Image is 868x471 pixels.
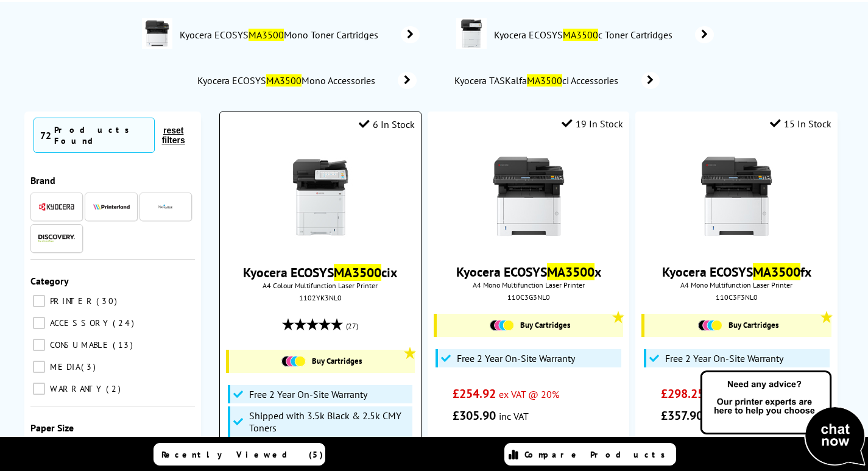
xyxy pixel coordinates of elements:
img: Cartridges [490,320,514,331]
a: Buy Cartridges [235,356,408,367]
a: Kyocera ECOSYSMA3500Mono Accessories [196,72,417,89]
img: Open Live Chat window [697,369,868,469]
img: Kyocera [38,202,75,211]
span: Recently Viewed (5) [161,449,323,460]
span: CONSUMABLE [47,339,111,350]
div: 110C3G3NL0 [437,292,620,302]
img: Printerland [93,204,130,210]
mark: MA3500 [266,74,302,87]
span: WARRANTY [47,383,105,394]
a: Recently Viewed (5) [153,443,325,466]
mark: MA3500 [334,264,381,281]
span: Kyocera ECOSYS Mono Accessories [196,74,379,87]
a: Kyocera ECOSYSMA3500fx [662,263,811,280]
span: 13 [113,339,136,350]
span: Brand [30,174,55,186]
img: Cartridges [281,356,306,367]
input: PRINTER 30 [33,295,45,307]
mark: MA3500 [563,29,598,41]
span: 72 [40,129,51,141]
a: Kyocera ECOSYSMA3500x [456,263,601,280]
input: MEDIA 3 [33,361,45,373]
a: Kyocera ECOSYSMA3500cix [243,264,397,281]
div: Products Found [54,124,148,146]
span: £254.92 [453,386,496,402]
span: Buy Cartridges [729,320,778,330]
span: Shipped with 3.5k Black & 2.5k CMY Toners [249,409,409,434]
a: Buy Cartridges [651,320,825,331]
span: ACCESSORY [47,317,111,328]
span: 3 [81,361,99,372]
span: 24 [113,317,137,328]
a: Buy Cartridges [443,320,617,331]
img: kyocera-ma3500x-front-small.jpg [483,151,574,243]
span: Free 2 Year On-Site Warranty [457,352,575,364]
div: 6 In Stock [359,118,415,130]
span: A4 Colour Multifunction Laser Printer [226,281,414,290]
span: £298.25 [661,386,704,402]
span: inc VAT [499,410,529,422]
span: Free 2 Year On-Site Warranty [249,388,367,400]
span: Free 2 Year On-Site Warranty [665,352,783,364]
img: Discovery [38,235,75,242]
img: kyocera-ma3500fx-front-small.jpg [691,151,782,243]
a: Kyocera TASKalfaMA3500ci Accessories [453,72,660,89]
mark: MA3500 [249,29,284,41]
a: Kyocera ECOSYSMA3500c Toner Cartridges [493,18,714,51]
mark: MA3500 [527,74,562,87]
a: Compare Products [504,443,676,466]
span: ex VAT @ 20% [499,388,559,400]
img: Navigator [158,199,173,214]
span: Paper Size [30,422,74,434]
img: Cartridges [698,320,722,331]
img: ma3500x-deptimage.jpg [142,18,172,49]
span: (27) [346,314,358,338]
div: 1102YK3NL0 [229,293,411,302]
span: PRINTER [47,296,95,306]
div: 15 In Stock [770,118,831,130]
input: WARRANTY 2 [33,383,45,395]
span: Kyocera TASKalfa ci Accessories [453,74,623,87]
mark: MA3500 [753,263,800,280]
span: £305.90 [453,408,496,423]
img: 1102YK3NL0-deptimage.jpg [456,18,487,49]
span: MEDIA [47,361,80,372]
span: A4 Mono Multifunction Laser Printer [641,280,831,289]
span: A4 Mono Multifunction Laser Printer [434,280,623,289]
span: Kyocera ECOSYS Mono Toner Cartridges [178,29,383,41]
span: £357.90 [661,408,703,423]
span: Buy Cartridges [520,320,570,330]
a: Kyocera ECOSYSMA3500Mono Toner Cartridges [178,18,420,51]
input: CONSUMABLE 13 [33,339,45,351]
span: Compare Products [524,449,672,460]
span: Category [30,275,69,287]
mark: MA3500 [547,263,595,280]
span: 30 [96,296,120,306]
span: Buy Cartridges [312,356,362,366]
div: 19 In Stock [562,118,623,130]
input: ACCESSORY 24 [33,317,45,329]
button: reset filters [155,125,192,146]
div: 110C3F3NL0 [644,292,828,302]
img: Kyocera-MA3500cix-Front-Small.jpg [275,152,366,243]
span: 2 [106,383,124,394]
span: Kyocera ECOSYS c Toner Cartridges [493,29,677,41]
